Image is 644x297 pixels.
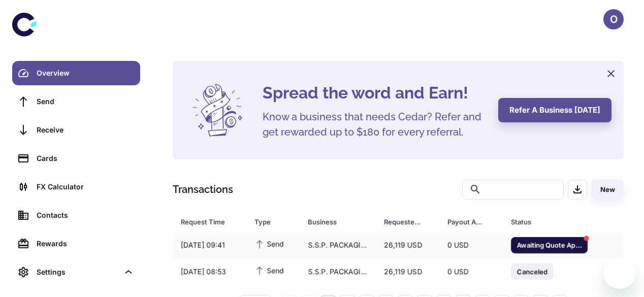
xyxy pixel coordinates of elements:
[12,260,140,284] div: Settings
[37,267,119,278] div: Settings
[447,215,486,229] div: Payout Amount
[37,153,134,164] div: Cards
[12,118,140,142] a: Receive
[173,182,233,197] h1: Transactions
[511,240,588,250] span: Awaiting Quote Approval
[37,181,134,192] div: FX Calculator
[300,262,376,281] div: S.S.P. PACKAGING INDUSTRIES PVT. LTD
[263,109,486,140] h5: Know a business that needs Cedar? Refer and get rewarded up to $180 for every referral.
[447,215,499,229] span: Payout Amount
[181,215,229,229] div: Request Time
[511,215,574,229] div: Status
[254,215,296,229] span: Type
[511,215,588,229] span: Status
[439,262,503,281] div: 0 USD
[384,215,435,229] span: Requested Amount
[603,9,624,29] button: O
[37,124,134,136] div: Receive
[12,89,140,114] a: Send
[511,266,554,276] span: Canceled
[12,61,140,85] a: Overview
[263,81,486,105] h4: Spread the word and Earn!
[591,180,624,200] button: New
[37,96,134,107] div: Send
[173,236,246,255] div: [DATE] 09:41
[37,210,134,221] div: Contacts
[384,215,422,229] div: Requested Amount
[37,238,134,249] div: Rewards
[181,215,242,229] span: Request Time
[12,175,140,199] a: FX Calculator
[300,236,376,255] div: S.S.P. PACKAGING INDUSTRIES PVT. LTD
[254,215,282,229] div: Type
[12,232,140,256] a: Rewards
[254,238,284,249] span: Send
[254,265,284,276] span: Send
[12,146,140,171] a: Cards
[376,236,439,255] div: 26,119 USD
[37,68,134,79] div: Overview
[376,262,439,281] div: 26,119 USD
[173,262,246,281] div: [DATE] 08:53
[439,236,503,255] div: 0 USD
[498,98,611,122] button: Refer a business [DATE]
[603,256,636,289] iframe: Button to launch messaging window
[12,203,140,227] a: Contacts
